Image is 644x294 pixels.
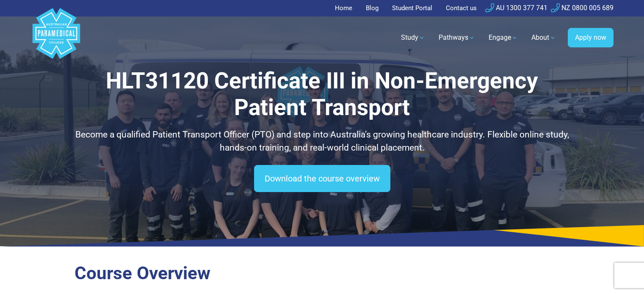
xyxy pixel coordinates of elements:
a: Engage [484,26,523,49]
a: Australian Paramedical College [31,16,82,59]
p: Become a qualified Patient Transport Officer (PTO) and step into Australia’s growing healthcare i... [75,128,570,155]
a: About [526,26,561,49]
h2: Course Overview [75,263,570,284]
a: AU 1300 377 741 [485,4,547,12]
h1: HLT31120 Certificate III in Non-Emergency Patient Transport [75,68,570,121]
a: Pathways [434,26,480,49]
a: Study [396,26,430,49]
a: Download the course overview [254,165,390,192]
a: NZ 0800 005 689 [551,4,614,12]
a: Apply now [568,28,614,47]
